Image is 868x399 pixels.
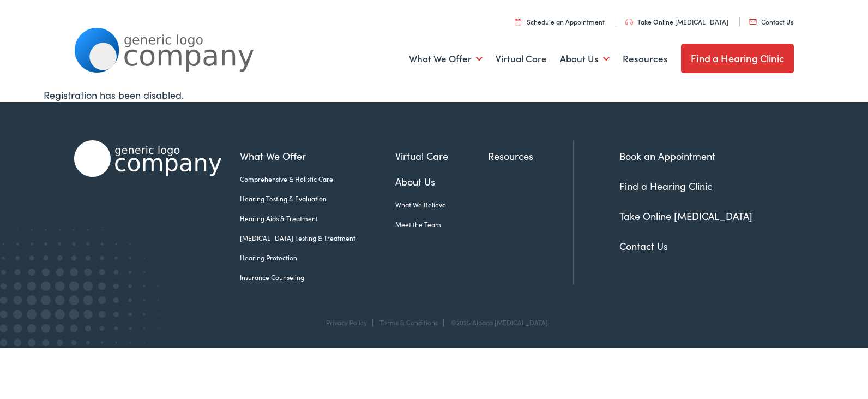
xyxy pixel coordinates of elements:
[240,174,395,184] a: Comprehensive & Holistic Care
[240,148,395,163] a: What We Offer
[496,39,547,79] a: Virtual Care
[560,39,610,79] a: About Us
[409,39,483,79] a: What We Offer
[395,174,488,189] a: About Us
[74,140,221,177] img: Alpaca Audiology
[625,17,728,26] a: Take Online [MEDICAL_DATA]
[445,319,548,326] div: ©2025 Alpaca [MEDICAL_DATA]
[619,209,752,223] a: Take Online [MEDICAL_DATA]
[488,148,573,163] a: Resources
[395,200,488,210] a: What We Believe
[619,239,668,253] a: Contact Us
[625,19,633,25] img: utility icon
[619,179,712,193] a: Find a Hearing Clinic
[326,318,367,327] a: Privacy Policy
[681,44,794,73] a: Find a Hearing Clinic
[749,19,757,25] img: utility icon
[515,18,521,25] img: utility icon
[240,272,395,282] a: Insurance Counseling
[44,87,825,102] div: Registration has been disabled.
[380,318,438,327] a: Terms & Conditions
[395,148,488,163] a: Virtual Care
[623,39,668,79] a: Resources
[749,17,793,26] a: Contact Us
[619,149,715,163] a: Book an Appointment
[240,233,395,243] a: [MEDICAL_DATA] Testing & Treatment
[240,194,395,204] a: Hearing Testing & Evaluation
[240,253,395,263] a: Hearing Protection
[515,17,605,26] a: Schedule an Appointment
[240,213,395,223] a: Hearing Aids & Treatment
[395,219,488,229] a: Meet the Team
